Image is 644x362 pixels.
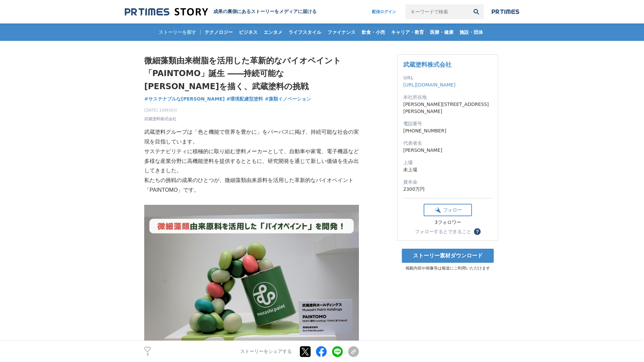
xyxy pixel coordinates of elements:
img: thumbnail_b7f7ef30-83c5-11f0-b6d8-d129f6f27462.jpg [144,205,359,348]
span: 施設・団体 [457,29,486,35]
img: prtimes [492,9,519,14]
dd: [PERSON_NAME][STREET_ADDRESS][PERSON_NAME] [403,101,492,115]
span: 飲食・小売 [359,29,388,35]
dd: [PHONE_NUMBER] [403,127,492,134]
a: [URL][DOMAIN_NAME] [403,82,455,87]
dt: 上場 [403,159,492,166]
span: 医療・健康 [427,29,456,35]
p: サステナビリティに積極的に取り組む塗料メーカーとして、自動車や家電、電子機器など多様な産業分野に高機能塗料を提供するとともに、研究開発を通じて新しい価値を生み出してきました。 [144,147,359,176]
a: エンタメ [261,23,285,41]
p: ストーリーをシェアする [240,349,292,355]
p: 武蔵塗料グループは「色と機能で世界を豊かに」をパーパスに掲げ、持続可能な社会の実現を目指しています。 [144,127,359,147]
a: ライフスタイル [286,23,324,41]
dt: 資本金 [403,179,492,186]
input: キーワードで検索 [406,4,469,19]
p: 私たちの挑戦の成果のひとつが、微細藻類由来原料を活用した革新的なバイオペイント「PAINTOMO」です。 [144,176,359,195]
p: 掲載内容や画像等は報道にご利用いただけます [397,265,498,271]
dd: 未上場 [403,166,492,173]
a: #サステナブルな[PERSON_NAME] [144,96,225,103]
button: フォロー [424,204,472,216]
a: ビジネス [236,23,260,41]
span: ？ [475,229,480,234]
h1: 微細藻類由来樹脂を活用した革新的なバイオペイント「PAINTOMO」誕生 ――持続可能な[PERSON_NAME]を描く、武蔵塗料の挑戦 [144,54,359,93]
a: #藻類イノベーション [265,96,311,103]
dt: 電話番号 [403,120,492,127]
a: 施設・団体 [457,23,486,41]
span: ファイナンス [325,29,358,35]
div: 3フォロワー [424,220,472,226]
dt: 本社所在地 [403,94,492,101]
div: フォローするとできること [415,229,471,234]
a: #環境配慮型塗料 [226,96,263,103]
a: 武蔵塗料株式会社 [144,116,176,122]
span: #環境配慮型塗料 [226,96,263,102]
button: ？ [474,228,481,235]
a: ファイナンス [325,23,358,41]
a: 配信ログイン [365,4,403,19]
img: 成果の裏側にあるストーリーをメディアに届ける [125,7,208,16]
span: ライフスタイル [286,29,324,35]
dd: [PERSON_NAME] [403,147,492,154]
dt: URL [403,74,492,81]
a: 武蔵塗料株式会社 [403,61,451,68]
span: キャリア・教育 [388,29,427,35]
span: テクノロジー [202,29,235,35]
span: エンタメ [261,29,285,35]
span: [DATE] 10時30分 [144,107,177,113]
h2: 成果の裏側にあるストーリーをメディアに届ける [213,9,317,15]
dt: 代表者名 [403,140,492,147]
span: #藻類イノベーション [265,96,311,102]
a: 成果の裏側にあるストーリーをメディアに届ける 成果の裏側にあるストーリーをメディアに届ける [125,7,317,16]
dd: 2300万円 [403,186,492,193]
a: テクノロジー [202,23,235,41]
span: ビジネス [236,29,260,35]
span: #サステナブルな[PERSON_NAME] [144,96,225,102]
button: 検索 [469,4,484,19]
a: 飲食・小売 [359,23,388,41]
a: キャリア・教育 [388,23,427,41]
a: ストーリー素材ダウンロード [402,249,494,263]
p: 3 [144,353,151,356]
a: 医療・健康 [427,23,456,41]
